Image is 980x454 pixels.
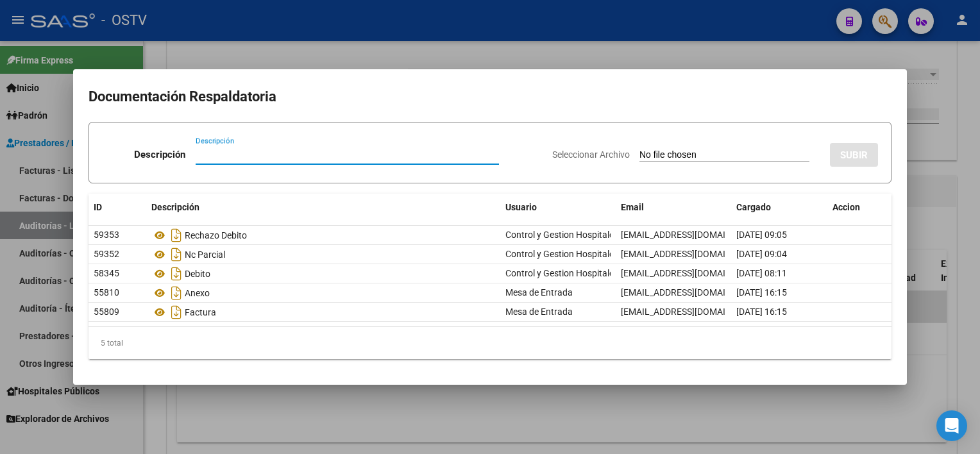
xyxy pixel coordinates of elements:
[94,287,119,298] span: 55810
[168,225,185,246] i: Descargar documento
[134,147,185,162] p: Descripción
[736,249,787,259] span: [DATE] 09:04
[616,194,731,221] datatable-header-cell: Email
[151,244,495,265] div: Nc Parcial
[505,287,573,298] span: Mesa de Entrada
[621,287,763,298] span: [EMAIL_ADDRESS][DOMAIN_NAME]
[94,230,119,240] span: 59353
[151,264,495,284] div: Debito
[94,202,102,212] span: ID
[736,230,787,240] span: [DATE] 09:05
[621,307,763,317] span: [EMAIL_ADDRESS][DOMAIN_NAME]
[505,230,685,240] span: Control y Gestion Hospitales Públicos (OSTV)
[94,249,119,259] span: 59352
[146,194,500,221] datatable-header-cell: Descripción
[621,230,763,240] span: [EMAIL_ADDRESS][DOMAIN_NAME]
[505,268,685,278] span: Control y Gestion Hospitales Públicos (OSTV)
[621,202,644,212] span: Email
[168,264,185,284] i: Descargar documento
[736,287,787,298] span: [DATE] 16:15
[168,302,185,323] i: Descargar documento
[736,268,787,278] span: [DATE] 08:11
[552,149,630,160] span: Seleccionar Archivo
[827,194,891,221] datatable-header-cell: Accion
[500,194,616,221] datatable-header-cell: Usuario
[621,268,763,278] span: [EMAIL_ADDRESS][DOMAIN_NAME]
[151,202,199,212] span: Descripción
[94,307,119,317] span: 55809
[151,302,495,323] div: Factura
[168,283,185,303] i: Descargar documento
[168,244,185,265] i: Descargar documento
[840,149,868,161] span: SUBIR
[736,307,787,317] span: [DATE] 16:15
[89,85,891,109] h2: Documentación Respaldatoria
[936,410,967,441] div: Open Intercom Messenger
[505,307,573,317] span: Mesa de Entrada
[505,249,685,259] span: Control y Gestion Hospitales Públicos (OSTV)
[89,327,891,359] div: 5 total
[621,249,763,259] span: [EMAIL_ADDRESS][DOMAIN_NAME]
[830,143,878,167] button: SUBIR
[731,194,827,221] datatable-header-cell: Cargado
[151,283,495,303] div: Anexo
[89,194,146,221] datatable-header-cell: ID
[736,202,771,212] span: Cargado
[832,202,860,212] span: Accion
[94,268,119,278] span: 58345
[505,202,537,212] span: Usuario
[151,225,495,246] div: Rechazo Debito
